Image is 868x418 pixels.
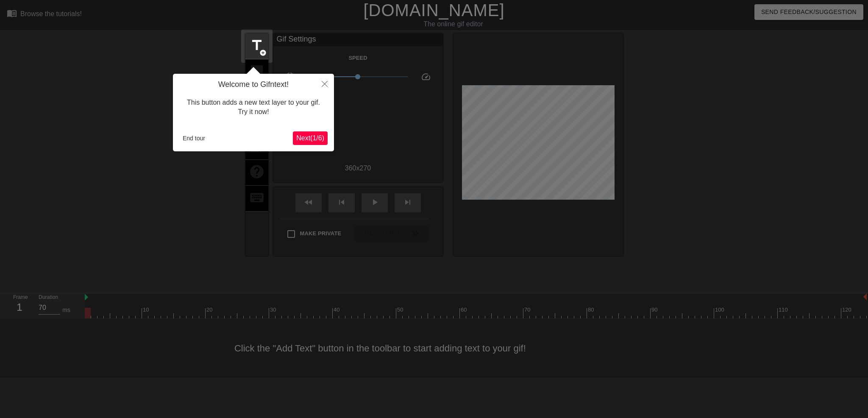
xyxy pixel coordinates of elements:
[179,80,328,89] h4: Welcome to Gifntext!
[179,132,209,145] button: End tour
[179,89,328,125] div: This button adds a new text layer to your gif. Try it now!
[315,74,334,93] button: Close
[293,131,328,145] button: Next
[296,134,324,142] span: Next ( 1 / 6 )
